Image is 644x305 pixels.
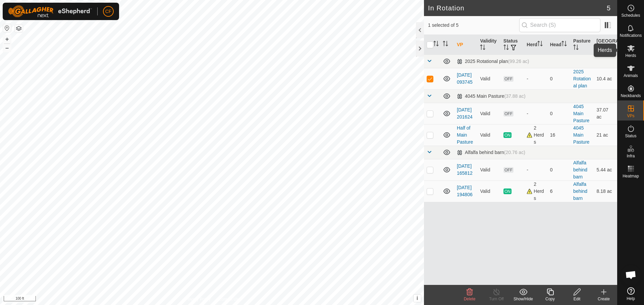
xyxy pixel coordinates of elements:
[105,8,112,15] span: CF
[594,180,617,202] td: 8.18 ac
[457,72,473,85] a: [DATE] 093745
[503,46,509,51] p-sorticon: Activate to sort
[573,46,579,51] p-sorticon: Activate to sort
[414,295,421,302] button: i
[620,33,642,37] span: Notifications
[527,75,544,82] div: -
[625,134,636,138] span: Status
[477,124,500,146] td: Valid
[480,46,485,51] p-sorticon: Activate to sort
[623,174,639,178] span: Heatmap
[501,35,524,55] th: Status
[428,4,607,12] h2: In Rotation
[618,285,644,303] a: Help
[547,180,571,202] td: 6
[561,42,567,47] p-sorticon: Activate to sort
[457,163,473,176] a: [DATE] 165812
[594,103,617,124] td: 37.07 ac
[537,296,563,302] div: Copy
[627,154,635,158] span: Infra
[519,18,600,32] input: Search (S)
[457,150,525,155] div: Alfalfa behind barn
[594,124,617,146] td: 21 ac
[417,295,418,301] span: i
[185,296,211,302] a: Privacy Policy
[594,35,617,55] th: [GEOGRAPHIC_DATA] Area
[457,107,473,120] a: [DATE] 201624
[508,59,529,64] span: (99.26 ac)
[477,35,500,55] th: Validity
[607,46,612,51] p-sorticon: Activate to sort
[504,150,525,155] span: (20.76 ac)
[624,74,638,78] span: Animals
[547,68,571,89] td: 0
[503,167,514,173] span: OFF
[504,93,526,99] span: (37.88 ac)
[3,35,11,43] button: +
[443,42,448,47] p-sorticon: Activate to sort
[573,181,587,201] a: Alfalfa behind barn
[594,68,617,89] td: 10.4 ac
[457,125,473,145] a: Half of Main Pasture
[547,35,571,55] th: Head
[464,297,476,301] span: Delete
[573,160,587,179] a: Alfalfa behind barn
[573,69,591,88] a: 2025 Rotational plan
[428,22,519,29] span: 1 selected of 5
[573,125,589,145] a: 4045 Main Pasture
[527,125,544,146] div: 2 Herds
[503,111,514,117] span: OFF
[457,185,473,197] a: [DATE] 194806
[3,24,11,32] button: Reset Map
[590,296,617,302] div: Create
[503,188,512,194] span: ON
[571,35,594,55] th: Pasture
[625,54,636,58] span: Herds
[537,42,543,47] p-sorticon: Activate to sort
[477,103,500,124] td: Valid
[621,13,640,17] span: Schedules
[547,159,571,180] td: 0
[477,180,500,202] td: Valid
[594,159,617,180] td: 5.44 ac
[8,5,92,17] img: Gallagher Logo
[457,93,526,99] div: 4045 Main Pasture
[547,124,571,146] td: 16
[15,24,23,32] button: Map Layers
[457,59,529,64] div: 2025 Rotational plan
[483,296,510,302] div: Turn Off
[607,3,610,13] span: 5
[573,104,589,123] a: 4045 Main Pasture
[627,114,634,118] span: VPs
[527,166,544,173] div: -
[527,110,544,117] div: -
[477,159,500,180] td: Valid
[621,94,641,98] span: Neckbands
[510,296,537,302] div: Show/Hide
[454,35,477,55] th: VP
[627,297,635,301] span: Help
[3,44,11,52] button: –
[477,68,500,89] td: Valid
[563,296,590,302] div: Edit
[527,181,544,202] div: 2 Herds
[503,76,514,82] span: OFF
[433,42,439,47] p-sorticon: Activate to sort
[219,296,238,302] a: Contact Us
[621,265,641,285] div: Open chat
[503,132,512,138] span: ON
[547,103,571,124] td: 0
[524,35,547,55] th: Herd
